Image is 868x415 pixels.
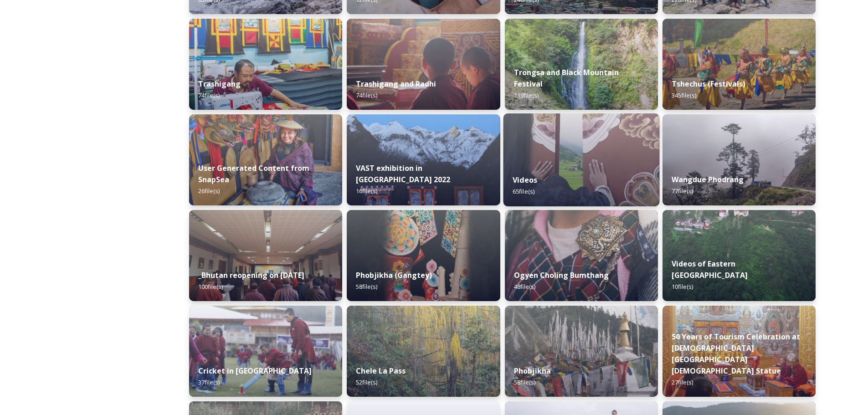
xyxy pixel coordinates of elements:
strong: Videos of Eastern [GEOGRAPHIC_DATA] [672,259,748,280]
img: East%2520Bhutan%2520-%2520Khoma%25204K%2520Color%2520Graded.jpg [663,210,816,301]
strong: _Bhutan reopening on [DATE] [198,270,304,280]
strong: 50 Years of Tourism Celebration at [DEMOGRAPHIC_DATA][GEOGRAPHIC_DATA][DEMOGRAPHIC_DATA] Statue [672,332,800,376]
span: 48 file(s) [514,282,535,291]
strong: Wangdue Phodrang [672,174,744,184]
strong: Tshechus (Festivals) [672,79,745,89]
span: 10 file(s) [672,282,693,291]
strong: Phobjikha (Gangtey) [356,270,432,280]
strong: VAST exhibition in [GEOGRAPHIC_DATA] 2022 [356,163,450,184]
span: 27 file(s) [672,378,693,386]
span: 37 file(s) [198,378,220,386]
strong: Chele La Pass [356,366,406,376]
img: Dechenphu%2520Festival14.jpg [663,19,816,110]
strong: Trashigang [198,79,241,89]
img: Trashigang%2520and%2520Rangjung%2520060723%2520by%2520Amp%2520Sripimanwat-66.jpg [189,19,342,110]
img: Textile.jpg [503,113,659,206]
img: Marcus%2520Westberg%2520Chelela%2520Pass%25202023_52.jpg [347,306,500,397]
strong: Cricket in [GEOGRAPHIC_DATA] [198,366,312,376]
strong: User Generated Content from SnapSea [198,163,309,184]
img: 2022-10-01%252016.15.46.jpg [663,114,816,205]
span: 16 file(s) [356,187,377,195]
span: 52 file(s) [356,378,377,386]
strong: Ogyen Choling Bumthang [514,270,609,280]
span: 58 file(s) [356,282,377,291]
img: 0FDA4458-C9AB-4E2F-82A6-9DC136F7AE71.jpeg [189,114,342,205]
img: VAST%2520Bhutan%2520art%2520exhibition%2520in%2520Brussels3.jpg [347,114,500,205]
span: 77 file(s) [672,187,693,195]
strong: Trongsa and Black Mountain Festival [514,67,619,89]
span: 65 file(s) [513,187,534,195]
span: 58 file(s) [514,378,535,386]
span: 119 file(s) [514,91,539,99]
img: DSC00319.jpg [189,210,342,301]
span: 74 file(s) [356,91,377,99]
img: 2022-10-01%252018.12.56.jpg [505,19,658,110]
img: DSC00164.jpg [663,306,816,397]
strong: Trashigang and Radhi [356,79,436,89]
span: 26 file(s) [198,187,220,195]
img: Phobjika%2520by%2520Matt%2520Dutile2.jpg [347,210,500,301]
strong: Videos [513,175,537,185]
span: 100 file(s) [198,282,223,291]
strong: Phobjikha [514,366,551,376]
span: 345 file(s) [672,91,696,99]
img: Ogyen%2520Choling%2520by%2520Matt%2520Dutile5.jpg [505,210,658,301]
img: Bhutan%2520Cricket%25201.jpeg [189,306,342,397]
img: Trashigang%2520and%2520Rangjung%2520060723%2520by%2520Amp%2520Sripimanwat-32.jpg [347,19,500,110]
span: 74 file(s) [198,91,220,99]
img: Phobjika%2520by%2520Matt%2520Dutile1.jpg [505,306,658,397]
